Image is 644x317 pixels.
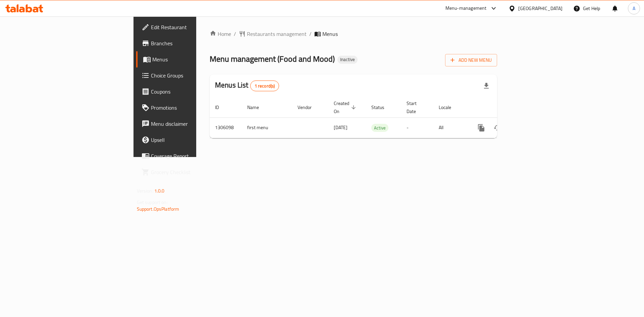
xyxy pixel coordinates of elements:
[136,35,241,51] a: Branches
[210,30,497,38] nav: breadcrumb
[242,117,292,138] td: first menu
[151,71,236,80] span: Choice Groups
[151,23,236,31] span: Edit Restaurant
[210,97,543,138] table: enhanced table
[322,30,338,38] span: Menus
[151,104,236,112] span: Promotions
[137,187,153,195] span: Version:
[247,30,307,38] span: Restaurants management
[334,99,358,115] span: Created On
[371,124,388,132] span: Active
[136,51,241,67] a: Menus
[468,97,543,118] th: Actions
[136,164,241,180] a: Grocery Checklist
[450,56,492,64] span: Add New Menu
[136,84,241,100] a: Coupons
[137,205,179,213] a: Support.OpsPlatform
[309,30,312,38] li: /
[433,117,468,138] td: All
[136,132,241,148] a: Upsell
[136,19,241,35] a: Edit Restaurant
[247,103,268,111] span: Name
[633,5,635,12] span: A
[136,67,241,84] a: Choice Groups
[407,99,425,115] span: Start Date
[136,116,241,132] a: Menu disclaimer
[298,103,320,111] span: Vendor
[239,30,307,38] a: Restaurants management
[151,168,236,176] span: Grocery Checklist
[371,103,393,111] span: Status
[334,123,347,132] span: [DATE]
[136,100,241,116] a: Promotions
[215,103,228,111] span: ID
[439,103,460,111] span: Locale
[250,81,279,91] div: Total records count
[215,80,279,91] h2: Menus List
[518,5,562,12] div: [GEOGRAPHIC_DATA]
[151,39,236,47] span: Branches
[137,198,168,207] span: Get support on:
[337,57,358,62] span: Inactive
[251,83,279,89] span: 1 record(s)
[151,152,236,160] span: Coverage Report
[151,120,236,128] span: Menu disclaimer
[154,187,165,195] span: 1.0.0
[151,136,236,144] span: Upsell
[489,120,505,136] button: Change Status
[136,148,241,164] a: Coverage Report
[445,54,497,66] button: Add New Menu
[337,56,358,64] div: Inactive
[151,88,236,96] span: Coupons
[445,4,487,12] div: Menu-management
[473,120,489,136] button: more
[478,78,494,94] div: Export file
[401,117,433,138] td: -
[210,51,335,66] span: Menu management ( Food and Mood )
[152,55,236,63] span: Menus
